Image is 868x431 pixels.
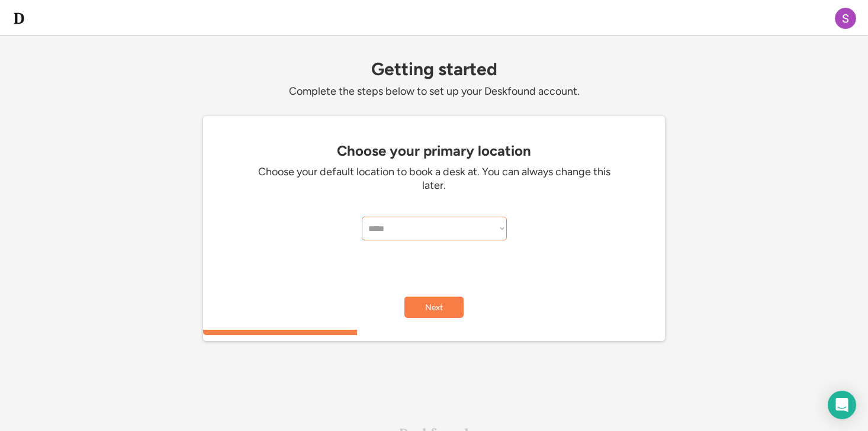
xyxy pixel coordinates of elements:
[203,85,665,98] div: Complete the steps below to set up your Deskfound account.
[256,165,612,193] div: Choose your default location to book a desk at. You can always change this later.
[209,143,659,159] div: Choose your primary location
[835,8,856,29] img: ACg8ocLOvn9o76lej6VKGXcS2gegE3EAFDrf-UwnaWJas5hsgYoblg=s96-c
[205,330,667,335] div: 33.3333333333333%
[203,59,665,79] div: Getting started
[404,297,464,318] button: Next
[828,391,856,419] div: Open Intercom Messenger
[12,11,26,25] img: d-whitebg.png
